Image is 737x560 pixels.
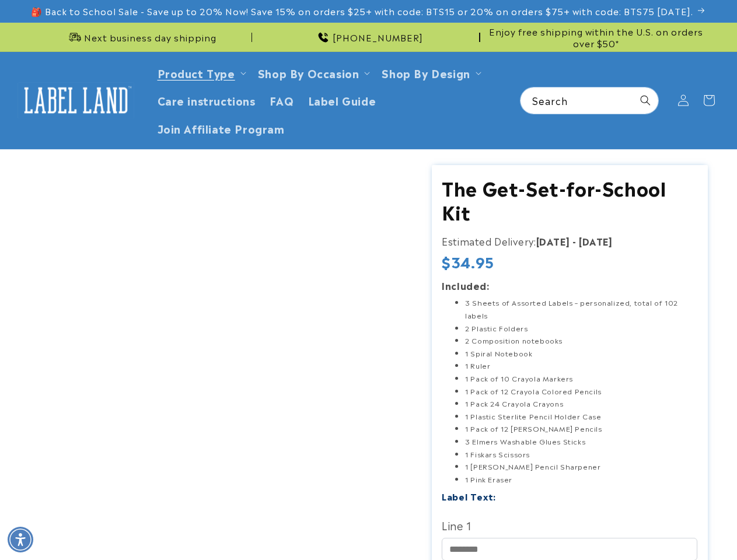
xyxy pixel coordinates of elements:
li: 1 Ruler [465,359,697,372]
img: Label Land [18,82,134,118]
a: Care instructions [151,86,263,114]
p: Estimated Delivery: [442,233,697,250]
div: Announcement [485,23,708,51]
a: Label Land [13,78,139,123]
li: 1 Fiskars Scissors [465,448,697,461]
li: 1 Pack of 10 Crayola Markers [465,372,697,385]
li: 2 Composition notebooks [465,334,697,347]
li: 3 Sheets of Assorted Labels – personalized, total of 102 labels [465,296,697,321]
label: Label Text: [442,489,496,503]
label: Line 1 [442,516,697,534]
div: Accessibility Menu [8,527,33,552]
li: 1 Pack 24 Crayola Crayons [465,397,697,410]
span: Shop By Occasion [258,66,359,79]
li: 1 Pack of 12 Crayola Colored Pencils [465,385,697,398]
li: 1 Pack of 12 [PERSON_NAME] Pencils [465,422,697,435]
li: 1 Spiral Notebook [465,347,697,360]
span: FAQ [270,93,294,107]
span: Label Guide [308,93,376,107]
div: Announcement [257,23,480,51]
li: 1 Plastic Sterlite Pencil Holder Case [465,410,697,423]
summary: Product Type [151,59,251,86]
span: Enjoy free shipping within the U.S. on orders over $50* [485,26,708,48]
strong: [DATE] [579,234,613,248]
a: Join Affiliate Program [151,114,292,142]
a: Label Guide [301,86,383,114]
span: Join Affiliate Program [158,121,285,135]
summary: Shop By Design [375,59,485,86]
li: 2 Plastic Folders [465,322,697,335]
a: FAQ [263,86,301,114]
li: 3 Elmers Washable Glues Sticks [465,435,697,448]
span: [PHONE_NUMBER] [333,32,423,43]
strong: Included: [442,278,489,292]
span: Care instructions [158,93,256,107]
li: 1 Pink Eraser [465,473,697,486]
span: 🎒 Back to School Sale - Save up to 20% Now! Save 15% on orders $25+ with code: BTS15 or 20% on or... [31,5,693,17]
strong: - [572,234,577,248]
span: Next business day shipping [84,32,216,43]
li: 1 [PERSON_NAME] Pencil Sharpener [465,460,697,473]
button: Search [633,87,658,113]
a: Shop By Design [382,65,470,80]
summary: Shop By Occasion [251,59,375,86]
iframe: Gorgias Floating Chat [492,505,725,548]
div: Announcement [29,23,252,51]
strong: [DATE] [536,234,570,248]
a: Product Type [158,65,235,80]
span: $34.95 [442,253,494,271]
h1: The Get-Set-for-School Kit [442,176,697,224]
